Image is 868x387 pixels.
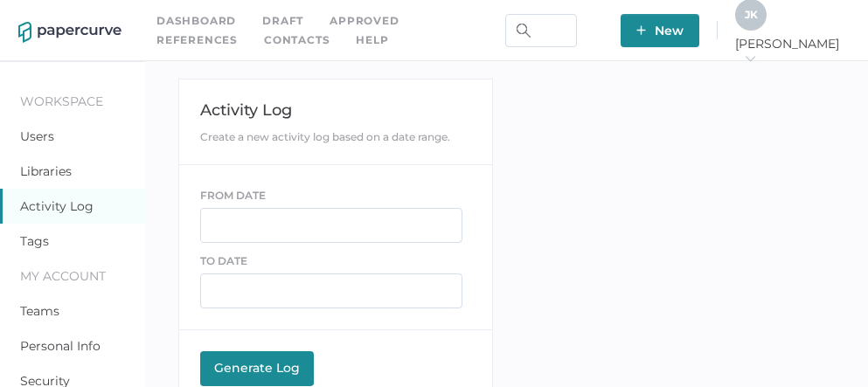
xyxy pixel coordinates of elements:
div: help [356,31,388,50]
span: New [636,14,684,47]
a: Libraries [20,163,72,179]
button: Generate Log [200,351,314,386]
span: FROM DATE [200,189,266,202]
a: Dashboard [156,11,236,31]
img: papercurve-logo-colour.7244d18c.svg [18,22,122,43]
img: plus-white.e19ec114.svg [636,25,646,35]
a: Teams [20,303,59,319]
a: Draft [262,11,303,31]
a: Tags [20,233,49,249]
img: search.bf03fe8b.svg [517,24,531,38]
div: Generate Log [209,360,305,376]
div: Create a new activity log based on a date range. [200,130,472,143]
i: arrow_right [744,52,756,65]
span: TO DATE [200,254,247,267]
a: Users [20,128,54,144]
span: J K [745,8,758,21]
span: [PERSON_NAME] [735,36,850,67]
a: Activity Log [20,198,94,214]
a: Personal Info [20,338,101,354]
a: Contacts [264,31,330,50]
div: Activity Log [200,100,472,120]
button: New [621,14,699,47]
a: Approved [330,11,399,31]
input: Search Workspace [505,14,577,47]
a: References [156,31,238,50]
